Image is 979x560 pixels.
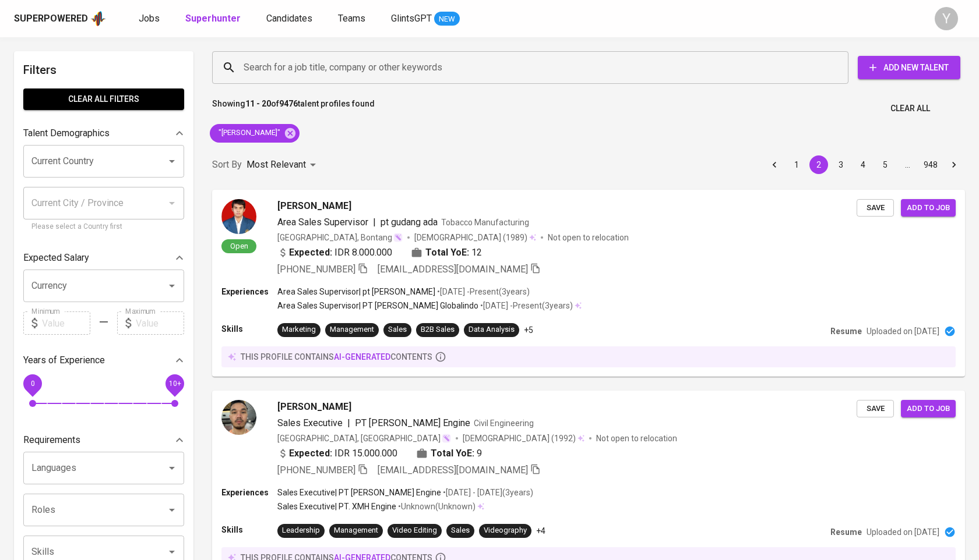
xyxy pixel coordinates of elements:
span: [PHONE_NUMBER] [277,465,355,476]
div: [GEOGRAPHIC_DATA], [GEOGRAPHIC_DATA] [277,433,451,444]
button: Go to previous page [765,155,784,174]
div: … [898,159,917,171]
span: | [347,416,350,430]
span: [DEMOGRAPHIC_DATA] [414,232,503,243]
img: app logo [90,10,106,27]
button: Go to page 948 [920,155,941,174]
p: Experiences [221,286,277,297]
img: 5bb665e9dac59a8dbf623169f1dab0dd.jpg [221,199,256,234]
p: this profile contains contents [241,351,432,363]
span: 12 [471,246,482,260]
input: Value [136,311,184,335]
p: • [DATE] - [DATE] ( 3 years ) [441,487,533,498]
span: 10+ [168,380,181,388]
h6: Filters [23,61,184,79]
span: [EMAIL_ADDRESS][DOMAIN_NAME] [378,465,528,476]
div: Leadership [282,525,320,536]
a: Candidates [266,12,315,26]
div: [GEOGRAPHIC_DATA], Bontang [277,232,403,243]
img: 4fc68adcb4e99f54b506092b368b1a56.jpg [221,400,256,435]
div: Video Editing [392,525,437,536]
p: Not open to relocation [596,433,677,444]
button: Save [857,199,894,217]
div: IDR 8.000.000 [277,246,392,260]
button: Go to page 3 [832,155,850,174]
p: Requirements [23,433,80,447]
span: Candidates [266,13,312,24]
span: Save [862,402,888,416]
span: GlintsGPT [391,13,432,24]
button: Go to next page [945,155,963,174]
p: Sales Executive | PT [PERSON_NAME] Engine [277,487,441,498]
button: Save [857,400,894,418]
p: Uploaded on [DATE] [867,526,939,538]
button: Clear All [886,98,935,119]
button: Go to page 1 [787,155,806,174]
span: Jobs [139,13,160,24]
button: Add New Talent [858,56,960,79]
span: Clear All [890,101,930,116]
p: Not open to relocation [548,232,629,243]
span: 0 [30,380,34,388]
button: Open [164,460,180,476]
button: Open [164,278,180,294]
img: magic_wand.svg [442,434,451,443]
p: • Unknown ( Unknown ) [396,501,476,512]
span: AI-generated [334,352,390,361]
div: Management [330,324,374,335]
div: Sales [451,525,470,536]
span: [EMAIL_ADDRESS][DOMAIN_NAME] [378,264,528,275]
button: Add to job [901,199,956,217]
nav: pagination navigation [763,155,965,174]
p: +4 [536,525,545,537]
p: Area Sales Supervisor | PT [PERSON_NAME] Globalindo [277,300,478,311]
span: Tobacco Manufacturing [441,218,529,227]
span: Area Sales Supervisor [277,217,368,228]
a: Jobs [139,12,162,26]
span: Open [226,241,253,251]
span: | [373,215,376,229]
button: page 2 [809,155,828,174]
p: Skills [221,524,277,536]
p: Expected Salary [23,251,89,265]
button: Open [164,153,180,169]
button: Add to job [901,400,956,418]
div: B2B Sales [421,324,455,335]
div: Sales [388,324,407,335]
p: Resume [830,526,862,538]
b: 9476 [279,99,298,108]
button: Open [164,502,180,518]
span: [PHONE_NUMBER] [277,264,355,275]
span: pt gudang ada [381,217,438,228]
a: Superpoweredapp logo [14,10,106,27]
p: Sort By [212,158,242,172]
p: Most Relevant [246,158,306,172]
p: Area Sales Supervisor | pt [PERSON_NAME] [277,286,435,297]
div: IDR 15.000.000 [277,446,397,460]
span: [PERSON_NAME] [277,400,351,414]
b: Superhunter [185,13,241,24]
p: Resume [830,325,862,337]
a: Superhunter [185,12,243,26]
p: • [DATE] - Present ( 3 years ) [435,286,530,297]
p: Skills [221,323,277,335]
a: Open[PERSON_NAME]Area Sales Supervisor|pt gudang adaTobacco Manufacturing[GEOGRAPHIC_DATA], Bonta... [212,190,965,377]
div: "[PERSON_NAME]" [210,124,300,143]
p: Uploaded on [DATE] [867,325,939,337]
button: Clear All filters [23,88,184,110]
span: [DEMOGRAPHIC_DATA] [463,433,551,444]
span: Add to job [907,402,950,416]
div: Years of Experience [23,349,184,372]
div: Expected Salary [23,246,184,270]
span: Add to job [907,201,950,215]
p: Sales Executive | PT. XMH Engine [277,501,396,512]
b: Total YoE: [425,246,469,260]
p: Please select a Country first [31,221,176,233]
p: Years of Experience [23,353,105,367]
span: NEW [434,13,460,25]
b: Total YoE: [431,446,474,460]
p: Experiences [221,487,277,498]
p: Talent Demographics [23,126,110,140]
a: Teams [338,12,368,26]
div: (1989) [414,232,536,243]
